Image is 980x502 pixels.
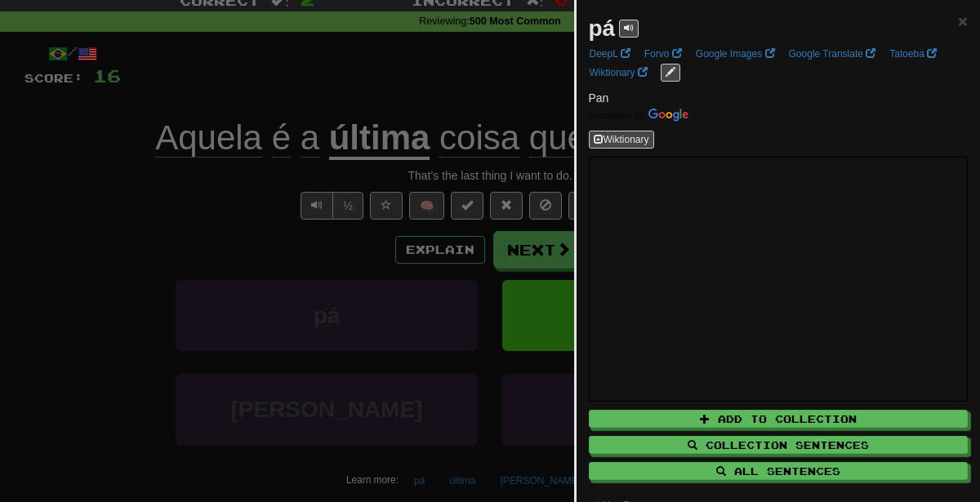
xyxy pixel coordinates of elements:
button: Add to Collection [589,410,969,428]
button: All Sentences [589,462,969,480]
a: Google Translate [784,45,881,63]
a: Forvo [639,45,687,63]
button: Wiktionary [589,131,654,149]
a: Wiktionary [585,64,653,82]
a: DeepL [585,45,635,63]
a: Tatoeba [884,45,942,63]
a: Google Images [691,45,780,63]
strong: pá [589,16,616,41]
button: Close [958,12,968,29]
span: × [958,11,968,30]
img: Color short [589,109,688,122]
span: Pan [589,91,609,104]
button: edit links [661,64,680,82]
button: Collection Sentences [589,436,969,454]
